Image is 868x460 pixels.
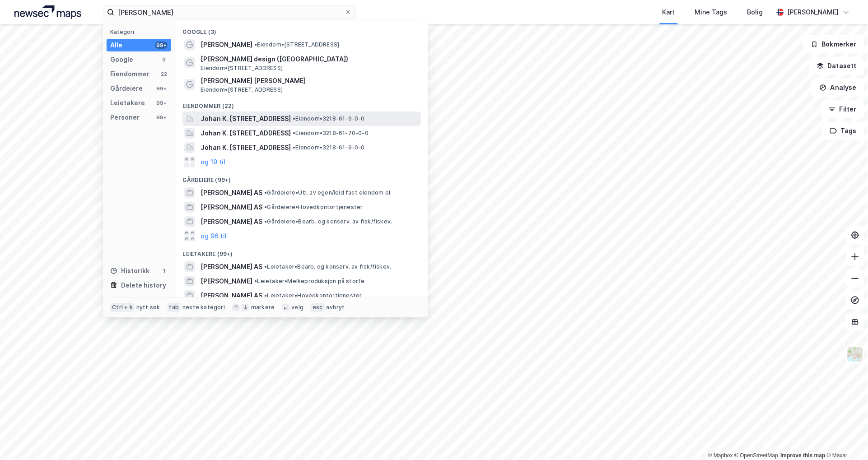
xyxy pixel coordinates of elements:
span: • [264,204,267,210]
button: og 96 til [201,231,227,242]
span: [PERSON_NAME] AS [201,187,262,198]
button: Bokmerker [803,35,864,53]
span: • [264,189,267,196]
div: tab [168,303,181,312]
span: Eiendom • 3218-61-9-0-0 [293,115,364,122]
span: [PERSON_NAME] AS [201,290,262,301]
span: Johan K. [STREET_ADDRESS] [201,128,291,139]
img: logo.a4113a55bc3d86da70a041830d287a7e.svg [14,5,81,19]
span: [PERSON_NAME] [201,276,252,287]
div: 99+ [155,42,168,49]
span: [PERSON_NAME] AS [201,202,262,213]
span: Leietaker • Hovedkontortjenester [264,292,362,299]
div: 22 [160,70,168,78]
div: Ctrl + k [110,303,135,312]
div: avbryt [327,304,345,311]
span: Eiendom • [STREET_ADDRESS] [201,86,283,93]
div: nytt søk [136,304,160,311]
span: Gårdeiere • Utl. av egen/leid fast eiendom el. [264,189,392,196]
span: Eiendom • [STREET_ADDRESS] [254,41,339,48]
span: [PERSON_NAME] design ([GEOGRAPHIC_DATA]) [201,54,417,65]
div: esc [311,303,325,312]
span: Gårdeiere • Hovedkontortjenester [264,204,363,211]
button: Filter [821,100,864,118]
span: Gårdeiere • Bearb. og konserv. av fisk/fiskev. [264,218,392,225]
div: Google [110,54,133,65]
button: og 19 til [201,157,225,167]
button: Datasett [809,57,864,75]
div: Bolig [747,7,763,18]
span: Eiendom • [STREET_ADDRESS] [201,65,283,72]
span: • [264,292,267,299]
div: 99+ [155,114,168,121]
img: Z [847,346,864,363]
span: [PERSON_NAME] AS [201,261,262,272]
div: Delete history [121,280,166,291]
div: Kontrollprogram for chat [823,417,868,460]
div: Kart [663,7,675,18]
span: [PERSON_NAME] [201,39,252,50]
span: Eiendom • 3218-61-70-0-0 [293,130,369,137]
a: Mapbox [708,452,733,459]
div: Leietakere [110,98,145,108]
button: Analyse [812,79,864,97]
span: Johan K. [STREET_ADDRESS] [201,142,291,153]
div: [PERSON_NAME] [788,7,839,18]
span: [PERSON_NAME] [PERSON_NAME] [201,75,417,86]
span: • [254,41,257,48]
div: Kategori [110,28,171,35]
span: Leietaker • Melkeproduksjon på storfe [254,278,364,285]
iframe: Chat Widget [823,417,868,460]
div: Alle [110,40,122,51]
div: markere [251,304,275,311]
span: • [254,278,257,284]
div: neste kategori [182,304,225,311]
a: Improve this map [781,452,826,459]
span: • [264,218,267,225]
div: Eiendommer [110,69,149,79]
div: Historikk [110,265,149,276]
span: [PERSON_NAME] AS [201,216,262,227]
input: Søk på adresse, matrikkel, gårdeiere, leietakere eller personer [114,5,345,19]
div: velg [291,304,303,311]
div: Google (3) [175,21,428,37]
div: Gårdeiere (99+) [175,169,428,186]
span: • [293,130,295,136]
div: 3 [160,56,168,63]
div: Eiendommer (22) [175,95,428,112]
a: OpenStreetMap [735,452,779,459]
div: Leietakere (99+) [175,243,428,260]
span: • [293,144,295,151]
div: 99+ [155,99,168,107]
button: Tags [822,122,864,140]
span: • [293,115,295,122]
div: Mine Tags [695,7,728,18]
span: • [264,263,267,270]
div: Gårdeiere [110,83,143,94]
div: 1 [160,267,168,274]
div: Personer [110,112,140,123]
div: 99+ [155,85,168,92]
span: Eiendom • 3218-61-9-0-0 [293,144,364,151]
span: Johan K. [STREET_ADDRESS] [201,113,291,124]
span: Leietaker • Bearb. og konserv. av fisk/fiskev. [264,263,391,270]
